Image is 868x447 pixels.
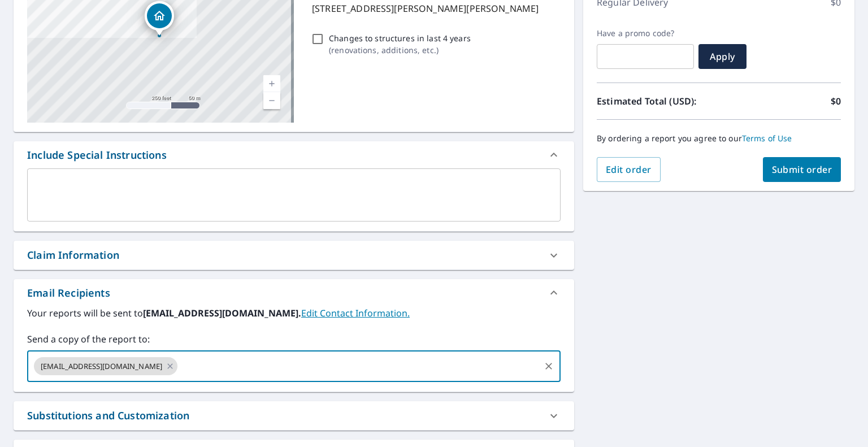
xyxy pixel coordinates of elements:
p: Changes to structures in last 4 years [329,32,471,44]
div: Claim Information [27,248,119,263]
button: Apply [698,44,747,69]
p: ( renovations, additions, etc. ) [329,44,471,56]
span: [EMAIL_ADDRESS][DOMAIN_NAME] [34,361,169,372]
span: Apply [708,50,737,63]
div: Claim Information [14,241,574,270]
div: Substitutions and Customization [27,408,189,423]
button: Edit order [597,157,661,182]
a: Current Level 17, Zoom Out [263,92,280,109]
label: Send a copy of the report to: [27,332,561,346]
div: Substitutions and Customization [14,401,574,430]
p: Estimated Total (USD): [597,94,719,108]
button: Clear [541,358,557,374]
span: Submit order [772,163,832,176]
div: Email Recipients [27,285,110,301]
label: Your reports will be sent to [27,306,561,320]
a: EditContactInfo [301,307,410,319]
a: Current Level 17, Zoom In [263,75,280,92]
label: Have a promo code? [597,28,694,38]
p: By ordering a report you agree to our [597,133,841,144]
b: [EMAIL_ADDRESS][DOMAIN_NAME]. [143,307,301,319]
a: Terms of Use [742,133,792,144]
div: [EMAIL_ADDRESS][DOMAIN_NAME] [34,357,177,375]
span: Edit order [606,163,652,176]
p: $0 [831,94,841,108]
div: Include Special Instructions [14,141,574,168]
div: Dropped pin, building 1, Residential property, 421 Campbell Dr Seneca, SC 29678 [145,1,174,36]
p: [STREET_ADDRESS][PERSON_NAME][PERSON_NAME] [312,2,556,15]
div: Email Recipients [14,279,574,306]
button: Submit order [763,157,841,182]
div: Include Special Instructions [27,147,167,163]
